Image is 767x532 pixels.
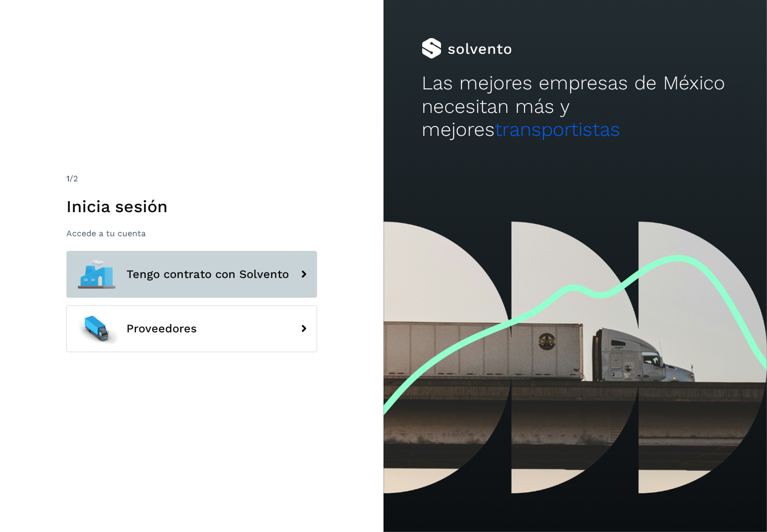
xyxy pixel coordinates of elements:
[66,251,317,298] button: Tengo contrato con Solvento
[66,305,317,352] button: Proveedores
[66,228,317,238] p: Accede a tu cuenta
[66,196,317,216] h1: Inicia sesión
[495,118,620,141] span: transportistas
[66,172,317,185] div: /2
[422,72,728,141] h2: Las mejores empresas de México necesitan más y mejores
[126,268,289,281] span: Tengo contrato con Solvento
[126,322,197,335] span: Proveedores
[66,174,69,183] span: 1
